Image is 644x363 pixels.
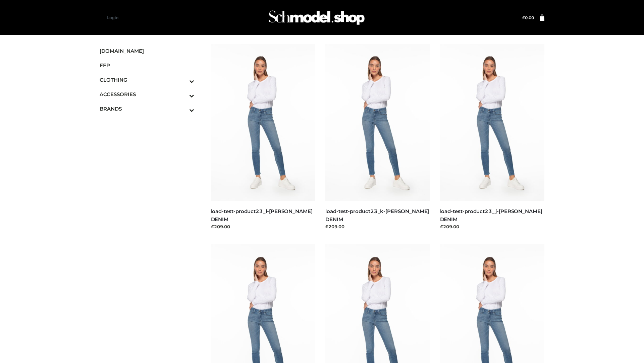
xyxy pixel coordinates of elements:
button: Toggle Submenu [171,87,194,102]
span: ACCESSORIES [100,90,194,98]
span: BRANDS [100,105,194,113]
a: FFP [100,58,194,73]
button: Toggle Submenu [171,73,194,87]
a: CLOTHINGToggle Submenu [100,73,194,87]
a: Login [107,15,118,20]
span: £ [522,15,525,20]
div: £209.00 [211,223,316,230]
a: load-test-product23_k-[PERSON_NAME] DENIM [325,208,429,222]
img: Schmodel Admin 964 [266,4,367,31]
span: [DOMAIN_NAME] [100,47,194,55]
a: BRANDSToggle Submenu [100,102,194,116]
span: FFP [100,62,194,69]
a: [DOMAIN_NAME] [100,44,194,58]
bdi: 0.00 [522,15,534,20]
a: load-test-product23_j-[PERSON_NAME] DENIM [440,208,542,222]
span: CLOTHING [100,76,194,84]
a: £0.00 [522,15,534,20]
div: £209.00 [325,223,430,230]
button: Toggle Submenu [171,102,194,116]
a: ACCESSORIESToggle Submenu [100,87,194,102]
a: load-test-product23_l-[PERSON_NAME] DENIM [211,208,313,222]
div: £209.00 [440,223,545,230]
